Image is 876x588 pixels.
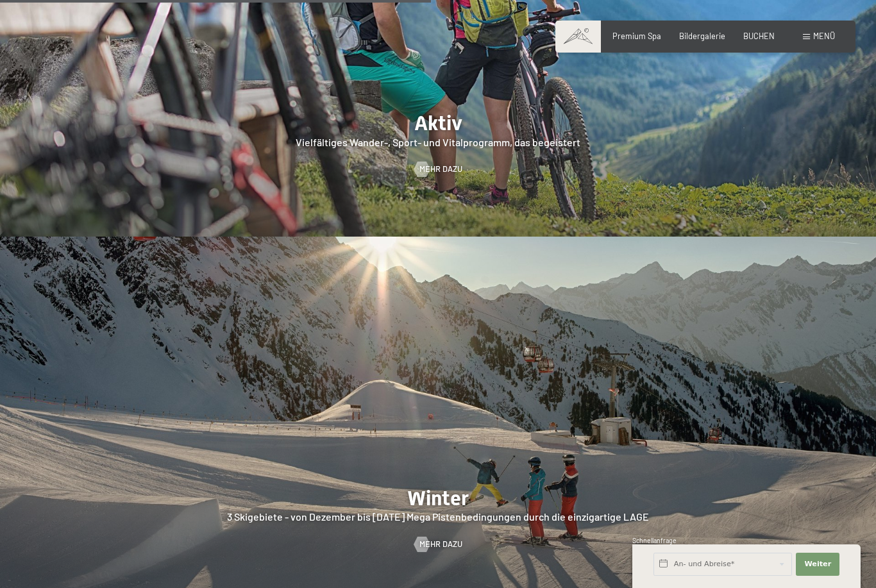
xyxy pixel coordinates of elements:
[419,539,462,550] span: Mehr dazu
[679,31,725,41] a: Bildergalerie
[796,553,839,576] button: Weiter
[743,31,775,41] a: BUCHEN
[804,559,831,569] span: Weiter
[612,31,661,41] a: Premium Spa
[632,537,677,544] span: Schnellanfrage
[414,539,462,550] a: Mehr dazu
[813,31,835,41] span: Menü
[419,164,462,175] span: Mehr dazu
[414,164,462,175] a: Mehr dazu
